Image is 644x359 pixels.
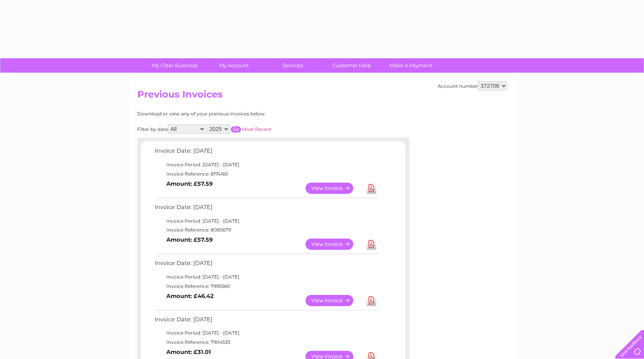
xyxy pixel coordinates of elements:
[153,328,380,338] td: Invoice Period: [DATE] - [DATE]
[367,295,376,306] a: Download
[367,239,376,250] a: Download
[379,58,443,73] a: Make A Payment
[153,272,380,282] td: Invoice Period: [DATE] - [DATE]
[153,225,380,235] td: Invoice Reference: 8085679
[320,58,384,73] a: Customer Help
[153,160,380,169] td: Invoice Period: [DATE] - [DATE]
[153,338,380,347] td: Invoice Reference: 7904535
[153,146,380,160] td: Invoice Date: [DATE]
[166,293,214,300] b: Amount: £46.42
[153,169,380,179] td: Invoice Reference: 8174160
[367,183,376,194] a: Download
[166,236,213,243] b: Amount: £57.59
[137,111,341,117] div: Download or view any of your previous invoices below.
[137,124,341,134] div: Filter by date
[153,216,380,226] td: Invoice Period: [DATE] - [DATE]
[261,58,325,73] a: Services
[143,58,207,73] a: My Clear Business
[305,183,363,194] a: View
[202,58,266,73] a: My Account
[153,258,380,272] td: Invoice Date: [DATE]
[137,89,507,104] h2: Previous Invoices
[153,202,380,216] td: Invoice Date: [DATE]
[438,81,507,91] div: Account number
[166,180,213,187] b: Amount: £57.59
[242,126,272,132] a: Most Recent
[166,349,211,356] b: Amount: £31.01
[153,282,380,291] td: Invoice Reference: 7995560
[305,295,363,306] a: View
[305,239,363,250] a: View
[153,314,380,329] td: Invoice Date: [DATE]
